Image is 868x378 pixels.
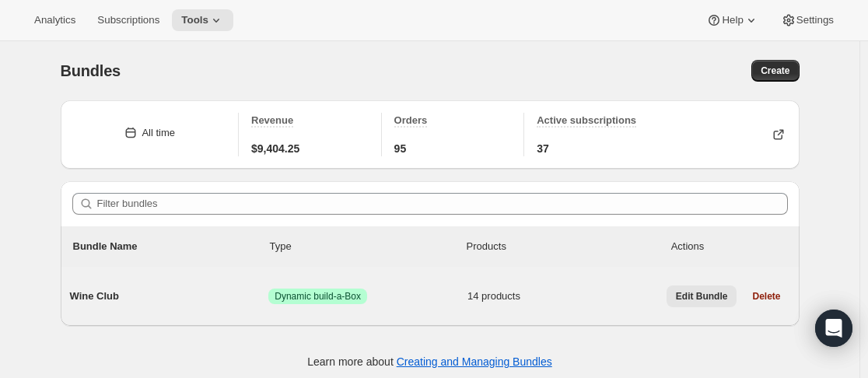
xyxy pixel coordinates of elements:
[761,65,789,77] span: Create
[97,14,159,26] span: Subscriptions
[181,14,208,26] span: Tools
[467,239,663,254] div: Products
[275,290,361,303] span: Dynamic build-a-Box
[397,355,552,368] a: Creating and Managing Bundles
[394,141,407,156] span: 95
[667,285,737,307] button: Edit Bundle
[61,62,121,79] span: Bundles
[73,239,270,254] p: Bundle Name
[394,114,428,126] span: Orders
[251,114,293,126] span: Revenue
[270,239,467,254] div: Type
[251,141,299,156] span: $9,404.25
[537,114,636,126] span: Active subscriptions
[671,239,787,254] div: Actions
[796,14,834,26] span: Settings
[815,310,852,347] div: Open Intercom Messenger
[537,141,549,156] span: 37
[752,290,780,303] span: Delete
[88,9,169,31] button: Subscriptions
[722,14,743,26] span: Help
[25,9,85,31] button: Analytics
[676,290,728,303] span: Edit Bundle
[743,285,789,307] button: Delete
[697,9,768,31] button: Help
[467,289,667,304] span: 14 products
[97,193,788,215] input: Filter bundles
[34,14,75,26] span: Analytics
[307,354,551,369] p: Learn more about
[70,289,269,304] span: Wine Club
[172,9,233,31] button: Tools
[142,125,175,141] div: All time
[751,60,799,82] button: Create
[772,9,843,31] button: Settings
